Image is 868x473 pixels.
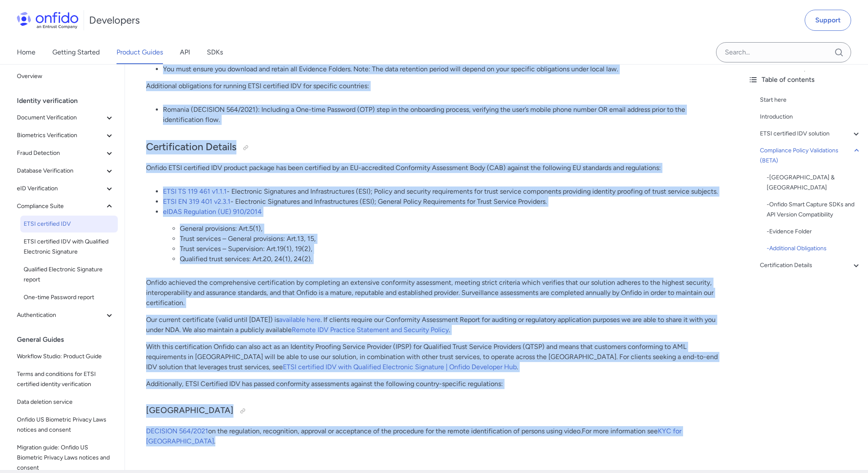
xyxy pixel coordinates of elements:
[767,227,861,237] div: - Evidence Folder
[14,348,118,365] a: Workflow Studio: Product Guide
[14,145,118,162] button: Fraud Detection
[14,68,118,85] a: Overview
[207,41,223,64] a: SDKs
[24,292,114,303] span: One-time Password report
[163,197,231,205] a: ETSI EN 319 401 v2.3.1
[52,41,100,64] a: Getting Started
[146,404,720,418] h3: [GEOGRAPHIC_DATA]
[17,166,104,176] span: Database Verification
[292,326,449,334] a: Remote IDV Practice Statement and Security Policy
[24,219,114,229] span: ETSI certified IDV
[17,397,114,407] span: Data deletion service
[146,427,208,435] a: DECISION 564/2021
[163,187,227,195] a: ETSI TS 119 461 v1.1.1
[163,208,262,216] a: eIDAS Regulation (UE) 910/2014
[17,12,79,29] img: Onfido Logo
[14,127,118,144] button: Biometrics Verification
[767,173,861,193] div: - [GEOGRAPHIC_DATA] & [GEOGRAPHIC_DATA]
[89,14,140,27] h1: Developers
[767,200,861,220] div: - Onfido Smart Capture SDKs and API Version Compatibility
[14,162,118,179] button: Database Verification
[24,265,114,285] span: Qualified Electronic Signature report
[14,394,118,411] a: Data deletion service
[17,331,121,348] div: General Guides
[17,369,114,389] span: Terms and conditions for ETSI certified identity verification
[20,216,118,232] a: ETSI certified IDV
[767,243,861,254] a: -Additional Obligations
[20,289,118,306] a: One-time Password report
[17,113,104,123] span: Document Verification
[163,186,720,197] li: - Electronic Signatures and Infrastructures (ESI); Policy and security requirements for trust ser...
[17,130,104,141] span: Biometrics Verification
[163,197,720,207] li: - Electronic Signatures and Infrastructures (ESI); General Policy Requirements for Trust Service ...
[17,71,114,81] span: Overview
[14,109,118,126] button: Document Verification
[163,64,720,74] li: You must ensure you download and retain all Evidence Folders. Note: The data retention period wil...
[180,244,720,254] li: Trust services – Supervision: Art.19(1), 19(2),
[14,366,118,393] a: Terms and conditions for ETSI certified identity verification
[767,227,861,237] a: -Evidence Folder
[14,411,118,438] a: Onfido US Biometric Privacy Laws notices and consent
[146,342,720,372] p: With this certification Onfido can also act as an Identity Proofing Service Provider (IPSP) for Q...
[24,237,114,257] span: ETSI certified IDV with Qualified Electronic Signature
[117,41,163,64] a: Product Guides
[17,443,114,473] span: Migration guide: Onfido US Biometric Privacy Laws notices and consent
[716,42,851,62] input: Onfido search input field
[180,224,720,234] li: General provisions: Art.5(1),
[163,105,720,125] li: Romania (DECISION 564/2021): Including a One-time Password (OTP) step in the onboarding process, ...
[20,233,118,260] a: ETSI certified IDV with Qualified Electronic Signature
[17,415,114,435] span: Onfido US Biometric Privacy Laws notices and consent
[17,41,35,64] a: Home
[283,363,517,371] a: ETSI certified IDV with Qualified Electronic Signature | Onfido Developer Hub
[17,92,121,109] div: Identity verification
[17,184,104,194] span: eID Verification
[767,173,861,193] a: -[GEOGRAPHIC_DATA] & [GEOGRAPHIC_DATA]
[767,200,861,220] a: -Onfido Smart Capture SDKs and API Version Compatibility
[146,140,720,154] h2: Certification Details
[805,10,851,31] a: Support
[146,81,720,91] p: Additional obligations for running ETSI certified IDV for specific countries:
[17,310,104,320] span: Authentication
[760,112,861,122] a: Introduction
[760,146,861,166] a: Compliance Policy Validations (BETA)
[146,278,720,308] p: Onfido achieved the comprehensive certification by completing an extensive conformity assessment,...
[180,41,190,64] a: API
[180,254,720,264] li: Qualified trust services: Art.20, 24(1), 24(2).
[20,261,118,288] a: Qualified Electronic Signature report
[748,75,861,85] div: Table of contents
[760,260,861,270] a: Certification Details
[760,129,861,139] a: ETSI certified IDV solution
[17,148,104,158] span: Fraud Detection
[14,307,118,324] button: Authentication
[760,95,861,105] a: Start here
[146,315,720,335] p: Our current certificate (valid until [DATE]) is . If clients require our Conformity Assessment Re...
[146,163,720,173] p: Onfido ETSI certified IDV product package has been certified by an EU-accredited Conformity Asses...
[17,351,114,362] span: Workflow Studio: Product Guide
[14,198,118,215] button: Compliance Suite
[180,234,720,244] li: Trust services – General provisions: Art.13, 15,
[146,426,720,446] p: on the regulation, recognition, approval or acceptance of the procedure for the remote identifica...
[17,201,104,211] span: Compliance Suite
[146,379,720,389] p: Additionally, ETSI Certified IDV has passed conformity assessments against the following country-...
[279,316,320,324] a: available here
[14,180,118,197] button: eID Verification
[767,243,861,254] div: - Additional Obligations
